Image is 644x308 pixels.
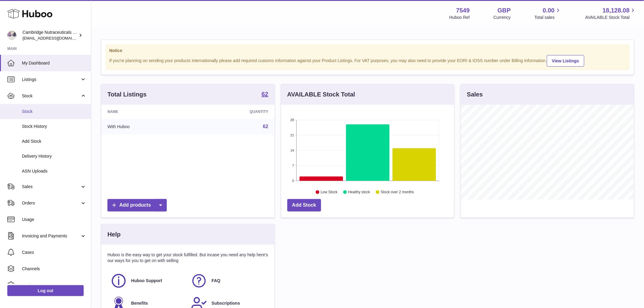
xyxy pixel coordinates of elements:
text: 0 [292,179,294,183]
span: Huboo Support [131,278,162,284]
span: 18,128.08 [603,6,630,15]
a: 62 [261,91,268,98]
text: Low Stock [321,190,338,194]
span: Add Stock [22,138,86,144]
strong: 62 [261,91,268,97]
th: Name [101,105,193,119]
span: Total sales [534,15,562,20]
text: Stock over 2 months [381,190,414,194]
h3: Total Listings [107,90,147,99]
span: AVAILABLE Stock Total [585,15,637,20]
span: My Dashboard [22,60,86,66]
div: If you're planning on sending your products internationally please add required customs informati... [109,54,626,67]
span: Cases [22,250,86,255]
span: Delivery History [22,153,86,159]
a: View Listings [547,55,584,67]
a: 0.00 Total sales [534,6,562,20]
span: Listings [22,77,80,82]
span: Usage [22,217,86,222]
strong: 7549 [456,6,470,15]
span: Stock [22,109,86,114]
span: Stock History [22,124,86,129]
a: FAQ [191,273,265,289]
text: Healthy stock [348,190,370,194]
a: 62 [263,124,268,129]
text: 21 [290,133,294,137]
a: 18,128.08 AVAILABLE Stock Total [585,6,637,20]
span: Settings [22,282,86,288]
a: Add Stock [287,199,321,212]
img: qvc@camnutra.com [7,31,16,40]
span: Channels [22,266,86,272]
td: With Huboo [101,119,193,135]
span: FAQ [212,278,220,284]
strong: GBP [498,6,511,15]
text: 7 [292,164,294,167]
a: Huboo Support [110,273,185,289]
span: ASN Uploads [22,168,86,174]
div: Huboo Ref [450,15,470,20]
span: Benefits [131,300,148,306]
strong: Notice [109,48,626,54]
span: 0.00 [543,6,555,15]
span: Subscriptions [212,300,240,306]
a: Log out [7,285,84,296]
text: 14 [290,149,294,152]
div: Currency [494,15,511,20]
span: Stock [22,93,80,99]
h3: Sales [467,90,483,99]
span: Orders [22,200,80,206]
span: Sales [22,184,80,190]
a: Add products [107,199,167,212]
p: Huboo is the easy way to get your stock fulfilled. But incase you need any help here's our ways f... [107,252,268,264]
h3: AVAILABLE Stock Total [287,90,355,99]
div: Cambridge Nutraceuticals Ltd [23,30,77,41]
text: 28 [290,118,294,122]
th: Quantity [193,105,275,119]
h3: Help [107,230,121,239]
span: Invoicing and Payments [22,233,80,239]
span: [EMAIL_ADDRESS][DOMAIN_NAME] [23,36,89,40]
